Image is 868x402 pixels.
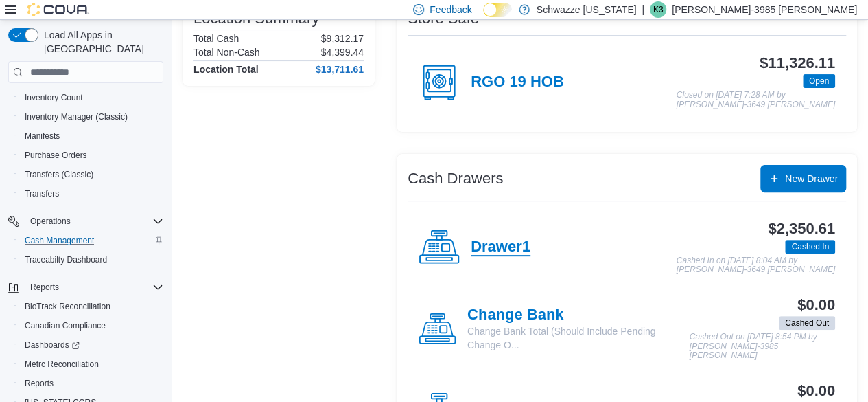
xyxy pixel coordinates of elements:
span: Manifests [25,131,60,142]
a: Reports [19,375,59,392]
span: Transfers [19,186,163,202]
span: Dashboards [19,337,163,353]
h4: Location Total [193,64,259,75]
div: Kandice-3985 Marquez [650,1,666,18]
button: Purchase Orders [14,146,169,165]
span: Transfers (Classic) [25,169,93,180]
p: Change Bank Total (Should Include Pending Change O... [467,324,690,352]
span: Load All Apps in [GEOGRAPHIC_DATA] [38,28,163,56]
span: Manifests [19,128,163,144]
span: Reports [30,282,59,293]
span: Inventory Count [25,92,83,103]
button: Operations [25,213,76,230]
span: Cashed In [791,241,829,253]
span: Reports [19,375,163,392]
button: New Drawer [760,165,846,192]
button: Canadian Compliance [14,316,169,335]
span: Cashed In [785,240,835,254]
a: Dashboards [19,337,85,353]
button: Inventory Count [14,88,169,107]
span: Cashed Out [785,317,829,329]
a: Manifests [19,128,65,144]
span: Reports [25,279,163,295]
span: Traceabilty Dashboard [25,254,107,265]
span: Cash Management [25,235,94,246]
button: Reports [3,278,169,297]
a: Dashboards [14,335,169,355]
img: Cova [27,3,89,16]
span: Transfers [25,188,59,199]
h3: $11,326.11 [760,55,835,71]
h6: Total Non-Cash [193,47,260,58]
h4: RGO 19 HOB [471,74,564,91]
p: $4,399.44 [321,47,364,58]
p: Schwazze [US_STATE] [537,1,637,18]
span: Cash Management [19,232,163,249]
p: Cashed In on [DATE] 8:04 AM by [PERSON_NAME]-3649 [PERSON_NAME] [677,256,835,275]
span: Operations [25,213,163,230]
a: Purchase Orders [19,147,93,164]
button: Reports [14,374,169,393]
span: Inventory Manager (Classic) [19,109,163,125]
span: K3 [653,1,664,18]
span: Open [803,74,835,88]
p: [PERSON_NAME]-3985 [PERSON_NAME] [672,1,857,18]
p: $9,312.17 [321,33,364,44]
button: Transfers (Classic) [14,165,169,184]
span: Metrc Reconciliation [19,356,163,372]
button: Cash Management [14,231,169,250]
h3: $2,350.61 [768,221,835,237]
input: Dark Mode [483,3,512,17]
span: Dashboards [25,339,80,350]
span: Canadian Compliance [19,317,163,334]
button: Operations [3,212,169,231]
h3: $0.00 [797,383,835,399]
button: Inventory Manager (Classic) [14,107,169,126]
span: Purchase Orders [19,147,163,164]
button: Manifests [14,126,169,146]
span: Feedback [430,3,471,16]
span: Canadian Compliance [25,320,106,331]
span: Dark Mode [483,17,484,18]
p: Cashed Out on [DATE] 8:54 PM by [PERSON_NAME]-3985 [PERSON_NAME] [690,333,835,361]
h4: Drawer1 [471,238,530,256]
h4: $13,711.61 [316,64,364,75]
button: Transfers [14,184,169,203]
span: BioTrack Reconciliation [19,298,163,315]
button: Metrc Reconciliation [14,355,169,374]
span: BioTrack Reconciliation [25,301,110,312]
h3: $0.00 [797,297,835,313]
p: | [642,1,644,18]
a: Transfers [19,186,64,202]
span: Transfers (Classic) [19,166,163,183]
a: Inventory Count [19,89,89,106]
h4: Change Bank [467,306,690,324]
h3: Cash Drawers [408,170,503,187]
span: Operations [30,216,71,227]
span: Open [809,75,829,87]
span: Purchase Orders [25,150,87,161]
h6: Total Cash [193,33,239,44]
span: Traceabilty Dashboard [19,252,163,268]
span: New Drawer [785,172,838,186]
a: Transfers (Classic) [19,166,99,183]
span: Inventory Count [19,89,163,106]
a: Metrc Reconciliation [19,356,104,372]
span: Cashed Out [779,316,835,330]
a: BioTrack Reconciliation [19,298,116,315]
span: Reports [25,378,54,389]
span: Inventory Manager (Classic) [25,111,128,122]
span: Metrc Reconciliation [25,359,99,370]
p: Closed on [DATE] 7:28 AM by [PERSON_NAME]-3649 [PERSON_NAME] [677,91,835,109]
button: BioTrack Reconciliation [14,297,169,316]
button: Traceabilty Dashboard [14,250,169,269]
a: Inventory Manager (Classic) [19,109,133,125]
a: Canadian Compliance [19,317,111,334]
a: Traceabilty Dashboard [19,252,113,268]
button: Reports [25,279,64,295]
a: Cash Management [19,232,99,249]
